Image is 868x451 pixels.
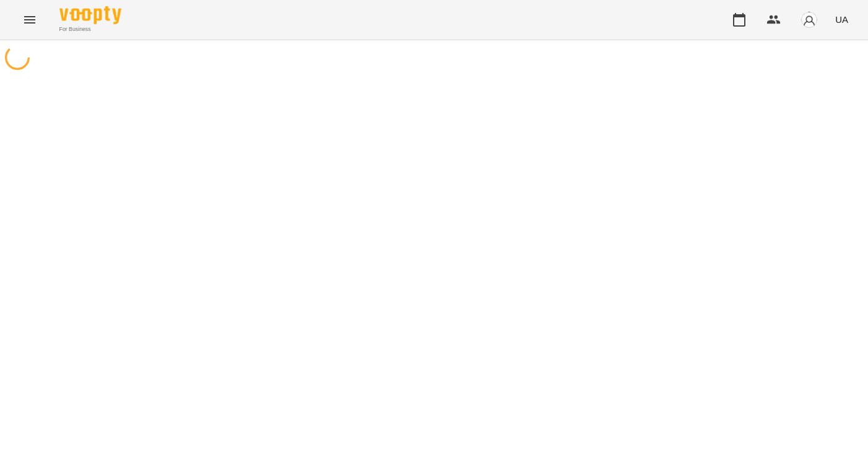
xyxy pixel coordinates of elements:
img: avatar_s.png [801,11,818,28]
button: Menu [15,5,45,35]
span: UA [835,13,848,26]
span: For Business [59,25,121,33]
img: Voopty Logo [59,6,121,24]
button: UA [830,8,853,31]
